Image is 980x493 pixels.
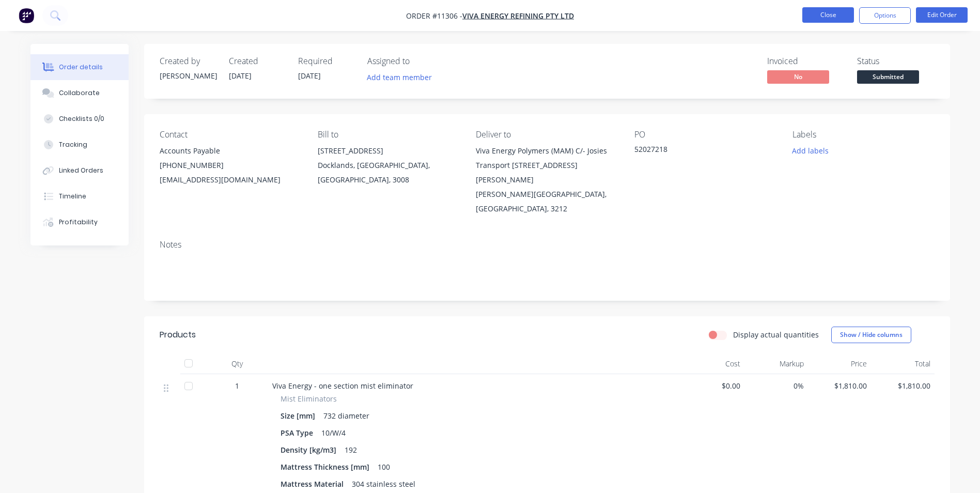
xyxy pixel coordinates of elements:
[30,209,129,235] button: Profitability
[733,329,819,340] label: Display actual quantities
[30,132,129,158] button: Tracking
[875,380,930,391] span: $1,810.00
[30,158,129,183] button: Linked Orders
[160,130,301,140] div: Contact
[229,71,252,81] span: [DATE]
[686,380,741,391] span: $0.00
[160,56,216,66] div: Created by
[476,144,617,187] div: Viva Energy Polymers (MAM) C/- Josies Transport [STREET_ADDRESS][PERSON_NAME]
[317,425,350,440] div: 10/W/4
[281,459,374,474] div: Mattress Thickness [mm]
[476,187,617,216] div: [PERSON_NAME][GEOGRAPHIC_DATA], [GEOGRAPHIC_DATA], 3212
[59,140,87,149] div: Tracking
[30,80,129,106] button: Collaborate
[859,7,911,24] button: Options
[318,130,459,140] div: Bill to
[406,11,462,21] span: Order #11306 -
[831,327,911,343] button: Show / Hide columns
[160,144,301,158] div: Accounts Payable
[298,71,321,81] span: [DATE]
[802,7,854,23] button: Close
[59,88,100,98] div: Collaborate
[160,144,301,187] div: Accounts Payable[PHONE_NUMBER][EMAIL_ADDRESS][DOMAIN_NAME]
[871,353,935,374] div: Total
[318,144,459,187] div: [STREET_ADDRESS]Docklands, [GEOGRAPHIC_DATA], [GEOGRAPHIC_DATA], 3008
[30,183,129,209] button: Timeline
[59,114,104,124] div: Checklists 0/0
[59,166,103,175] div: Linked Orders
[857,70,919,86] button: Submitted
[808,353,872,374] div: Price
[281,408,319,423] div: Size [mm]
[272,381,413,391] span: Viva Energy - one section mist eliminator
[857,56,935,66] div: Status
[916,7,968,23] button: Edit Order
[367,70,438,84] button: Add team member
[59,192,86,201] div: Timeline
[812,380,867,391] span: $1,810.00
[318,158,459,187] div: Docklands, [GEOGRAPHIC_DATA], [GEOGRAPHIC_DATA], 3008
[160,329,196,341] div: Products
[792,130,934,140] div: Labels
[476,130,617,140] div: Deliver to
[319,408,374,423] div: 732 diameter
[767,70,829,83] span: No
[367,56,471,66] div: Assigned to
[160,173,301,187] div: [EMAIL_ADDRESS][DOMAIN_NAME]
[281,442,340,457] div: Density [kg/m3]
[361,70,437,84] button: Add team member
[634,144,764,158] div: 52027218
[787,144,834,158] button: Add labels
[281,425,317,440] div: PSA Type
[281,476,348,491] div: Mattress Material
[59,218,98,227] div: Profitability
[229,56,286,66] div: Created
[744,353,808,374] div: Markup
[160,240,935,250] div: Notes
[348,476,419,491] div: 304 stainless steel
[340,442,361,457] div: 192
[59,63,103,72] div: Order details
[30,106,129,132] button: Checklists 0/0
[767,56,845,66] div: Invoiced
[30,54,129,80] button: Order details
[235,380,239,391] span: 1
[206,353,268,374] div: Qty
[374,459,394,474] div: 100
[749,380,804,391] span: 0%
[681,353,745,374] div: Cost
[857,70,919,83] span: Submitted
[281,393,337,404] span: Mist Eliminators
[19,8,34,23] img: Factory
[318,144,459,158] div: [STREET_ADDRESS]
[160,70,216,81] div: [PERSON_NAME]
[634,130,776,140] div: PO
[160,158,301,173] div: [PHONE_NUMBER]
[476,144,617,216] div: Viva Energy Polymers (MAM) C/- Josies Transport [STREET_ADDRESS][PERSON_NAME][PERSON_NAME][GEOGRA...
[462,11,574,21] a: Viva Energy Refining Pty Ltd
[298,56,355,66] div: Required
